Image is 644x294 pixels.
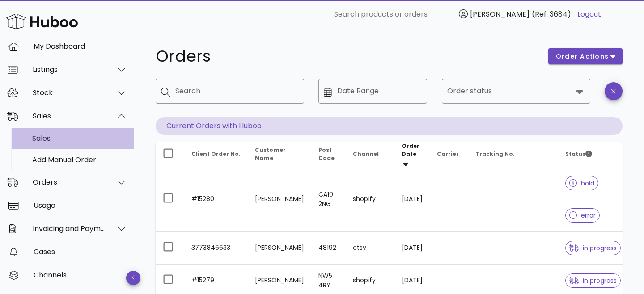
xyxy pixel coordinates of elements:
[32,155,127,164] div: Add Manual Order
[33,178,106,186] div: Orders
[346,142,394,167] th: Channel
[532,9,571,19] span: (Ref: 3684)
[555,52,609,61] span: order actions
[34,248,127,256] div: Cases
[394,167,430,232] td: [DATE]
[34,271,127,279] div: Channels
[248,167,311,232] td: [PERSON_NAME]
[184,142,248,167] th: Client Order No.
[184,167,248,232] td: #15280
[33,112,106,120] div: Sales
[475,150,515,158] span: Tracking No.
[569,245,617,251] span: in progress
[437,150,459,158] span: Carrier
[346,167,394,232] td: shopify
[318,146,335,162] span: Post Code
[569,212,596,218] span: error
[430,142,468,167] th: Carrier
[156,48,538,64] h1: Orders
[191,150,241,158] span: Client Order No.
[569,180,594,186] span: hold
[442,79,590,104] div: Order status
[394,142,430,167] th: Order Date: Sorted descending. Activate to remove sorting.
[346,232,394,265] td: etsy
[32,134,127,143] div: Sales
[470,9,530,19] span: [PERSON_NAME]
[34,201,127,210] div: Usage
[6,12,78,31] img: Huboo Logo
[558,142,628,167] th: Status
[156,117,623,135] p: Current Orders with Huboo
[33,224,106,233] div: Invoicing and Payments
[248,232,311,265] td: [PERSON_NAME]
[394,232,430,265] td: [DATE]
[311,142,346,167] th: Post Code
[548,48,623,64] button: order actions
[353,150,379,158] span: Channel
[565,150,592,158] span: Status
[184,232,248,265] td: 3773846633
[33,88,106,97] div: Stock
[248,142,311,167] th: Customer Name
[577,9,601,20] a: Logout
[34,42,127,50] div: My Dashboard
[569,277,617,284] span: in progress
[311,167,346,232] td: CA10 2NG
[402,142,419,158] span: Order Date
[468,142,558,167] th: Tracking No.
[311,232,346,265] td: 48192
[255,146,286,162] span: Customer Name
[33,65,106,74] div: Listings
